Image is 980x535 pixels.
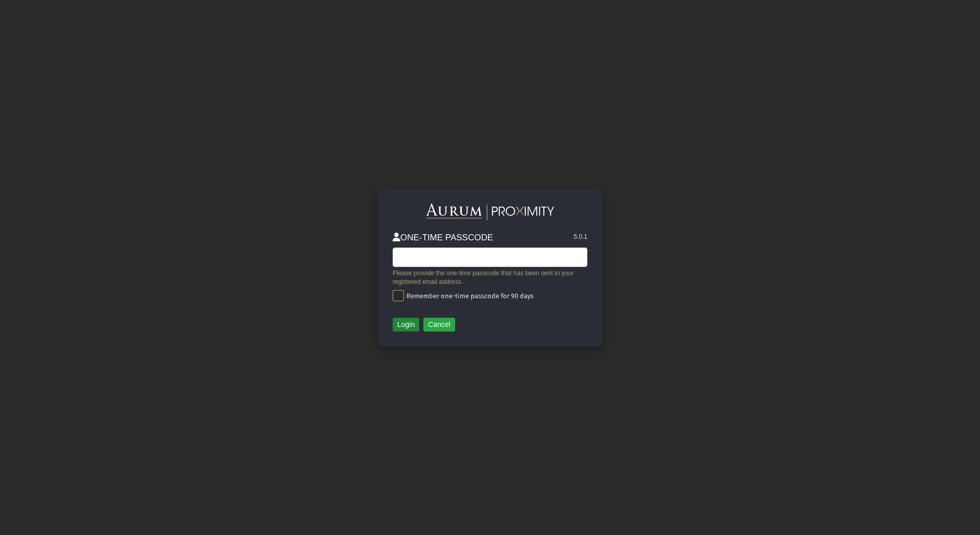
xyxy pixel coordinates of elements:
[426,203,554,220] img: Aurum-Proximity%20white.svg
[423,318,455,332] button: Cancel
[393,318,419,332] button: Login
[393,269,587,286] div: Please provide the one-time passcode that has been sent to your registered email address.
[393,233,493,243] h3: ONE-TIME PASSCODE
[404,292,534,300] span: Remember one-time passcode for 90 days
[574,233,587,248] div: 5.0.1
